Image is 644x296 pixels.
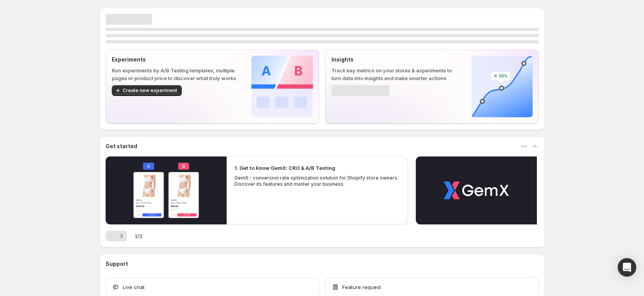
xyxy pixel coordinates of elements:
nav: Pagination [106,231,127,241]
h3: Support [106,260,128,268]
span: Create new experiment [123,87,177,94]
span: Feature request [342,283,381,291]
p: Run experiments by A/B Testing templates, multiple pages or product price to discover what truly ... [112,67,239,82]
h2: 1. Get to Know GemX: CRO & A/B Testing [234,164,335,172]
span: Live chat [123,283,145,291]
span: 1 / 2 [135,232,143,240]
div: Open Intercom Messenger [618,258,636,277]
img: Insights [471,56,533,117]
p: Insights [331,56,459,63]
img: Experiments [251,56,313,117]
p: Experiments [112,56,239,63]
h3: Get started [106,142,137,150]
button: Play video [106,156,227,224]
p: GemX - conversion rate optimization solution for Shopify store owners. Discover its features and ... [234,175,401,187]
p: Track key metrics on your stores & experiments to turn data into insights and make smarter actions [331,67,459,82]
button: Next [116,231,127,241]
button: Play video [416,156,537,224]
button: Create new experiment [112,85,182,96]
